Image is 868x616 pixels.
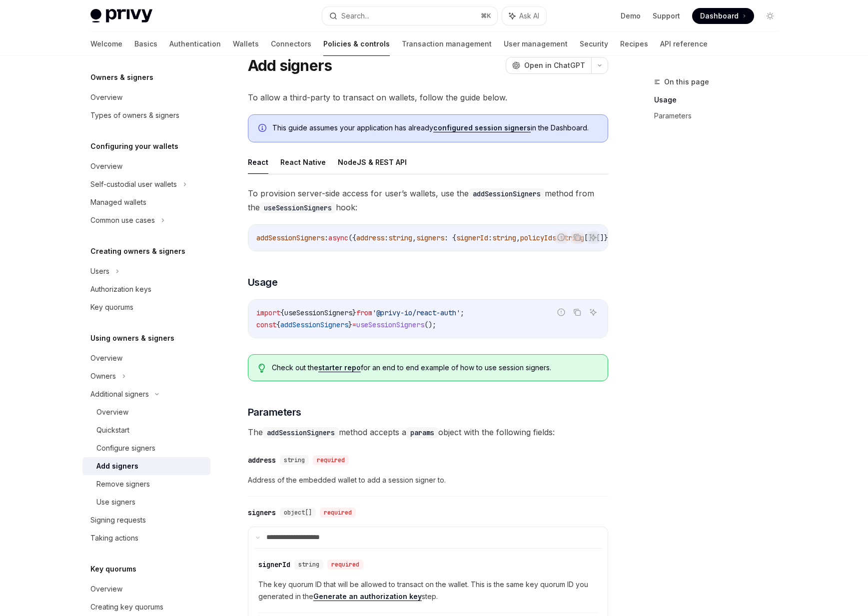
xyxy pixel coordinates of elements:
span: : { [444,233,456,242]
a: Usage [654,92,786,108]
button: Report incorrect code [555,231,568,244]
a: Types of owners & signers [82,106,210,124]
a: Use signers [82,493,210,511]
span: []}[]}) [584,233,612,242]
a: Add signers [82,457,210,475]
span: string [492,233,516,242]
a: User management [504,32,568,56]
a: Creating key quorums [82,598,210,616]
a: Policies & controls [323,32,390,56]
div: Add signers [96,460,138,472]
a: Wallets [233,32,259,56]
span: The method accepts a object with the following fields: [248,425,608,439]
div: Common use cases [90,214,155,226]
div: Authorization keys [90,283,151,295]
div: Use signers [96,496,135,508]
button: Ask AI [587,231,600,244]
span: : [488,233,492,242]
a: Overview [82,157,210,175]
span: ; [460,308,464,317]
span: (); [424,320,436,329]
button: Open in ChatGPT [506,57,591,74]
button: React Native [280,150,326,174]
h5: Creating owners & signers [90,245,185,257]
a: Demo [621,11,641,21]
div: Overview [90,160,122,172]
a: Recipes [620,32,648,56]
div: Types of owners & signers [90,109,179,121]
span: { [280,308,284,317]
span: To allow a third-party to transact on wallets, follow the guide below. [248,90,608,104]
div: Owners [90,370,116,382]
span: address [356,233,384,242]
span: string [388,233,412,242]
span: import [256,308,280,317]
div: Self-custodial user wallets [90,178,177,190]
div: Overview [90,583,122,595]
a: Dashboard [692,8,754,24]
span: The key quorum ID that will be allowed to transact on the wallet. This is the same key quorum ID ... [258,579,598,603]
div: required [313,455,349,465]
button: React [248,150,268,174]
svg: Info [258,124,268,134]
span: = [352,320,356,329]
div: Overview [90,91,122,103]
div: Search... [341,10,369,22]
a: API reference [660,32,708,56]
span: Open in ChatGPT [524,60,585,70]
div: Additional signers [90,388,149,400]
span: string [298,561,319,569]
a: Overview [82,88,210,106]
div: Overview [90,352,122,364]
div: signerId [258,560,290,570]
span: ({ [348,233,356,242]
a: Managed wallets [82,193,210,211]
button: Search...⌘K [322,7,497,25]
h5: Configuring your wallets [90,140,178,152]
h5: Key quorums [90,563,136,575]
span: string [284,456,305,464]
div: Quickstart [96,424,129,436]
span: signerId [456,233,488,242]
span: signers [416,233,444,242]
button: Copy the contents from the code block [571,231,584,244]
div: Managed wallets [90,196,146,208]
code: params [406,427,438,438]
a: Support [653,11,680,21]
div: signers [248,508,276,518]
span: : [384,233,388,242]
a: Basics [134,32,157,56]
a: Generate an authorization key [313,592,422,601]
a: Transaction management [402,32,492,56]
span: policyIds [520,233,556,242]
a: Quickstart [82,421,210,439]
span: , [412,233,416,242]
span: useSessionSigners [356,320,424,329]
span: On this page [664,76,709,88]
span: addSessionSigners [256,233,324,242]
div: Key quorums [90,301,133,313]
span: '@privy-io/react-auth' [372,308,460,317]
a: Authorization keys [82,280,210,298]
a: Taking actions [82,529,210,547]
span: Usage [248,275,278,289]
button: Ask AI [502,7,546,25]
a: Signing requests [82,511,210,529]
a: Security [580,32,608,56]
div: Taking actions [90,532,138,544]
h5: Using owners & signers [90,332,174,344]
a: Key quorums [82,298,210,316]
code: addSessionSigners [469,188,545,199]
button: Report incorrect code [555,306,568,319]
a: Overview [82,349,210,367]
a: Remove signers [82,475,210,493]
a: Overview [82,580,210,598]
span: from [356,308,372,317]
div: Signing requests [90,514,146,526]
a: Connectors [271,32,311,56]
span: } [352,308,356,317]
a: configured session signers [433,123,531,132]
img: light logo [90,9,152,23]
span: Parameters [248,405,301,419]
div: Configure signers [96,442,155,454]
